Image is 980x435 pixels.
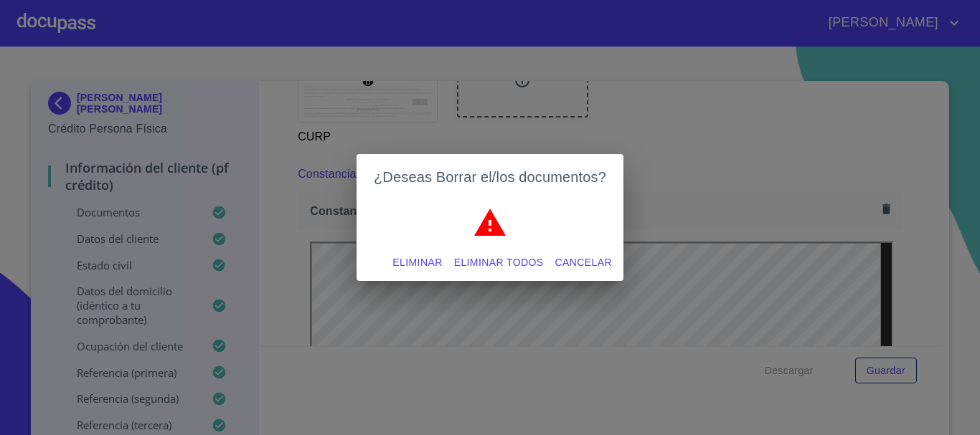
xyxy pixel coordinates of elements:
[550,249,618,276] button: Cancelar
[454,254,544,272] span: Eliminar todos
[555,254,612,272] span: Cancelar
[387,249,448,276] button: Eliminar
[374,166,606,188] h2: ¿Deseas Borrar el/los documentos?
[392,254,442,272] span: Eliminar
[448,249,550,276] button: Eliminar todos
